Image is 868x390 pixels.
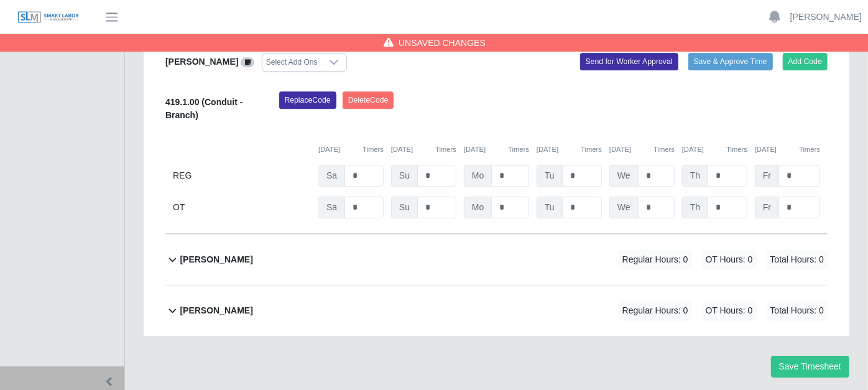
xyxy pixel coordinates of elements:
button: Add Code [783,53,828,70]
span: Unsaved Changes [399,37,486,49]
button: Timers [435,144,456,155]
button: Timers [362,144,384,155]
button: Timers [508,144,529,155]
span: Sa [318,197,345,218]
span: Tu [537,197,563,218]
div: [DATE] [609,144,675,155]
button: Timers [581,144,602,155]
button: Timers [799,144,820,155]
span: Fr [755,197,779,218]
div: Select Add Ons [262,53,321,71]
b: [PERSON_NAME] [180,304,252,317]
span: We [609,165,639,187]
button: Timers [726,144,747,155]
b: [PERSON_NAME] [180,253,252,266]
span: Total Hours: 0 [767,249,828,270]
span: Sa [318,165,345,187]
a: View/Edit Notes [241,57,254,67]
span: Su [391,197,418,218]
span: Total Hours: 0 [767,300,828,321]
div: [DATE] [318,144,384,155]
button: DeleteCode [343,91,394,109]
div: REG [173,165,311,187]
div: [DATE] [464,144,529,155]
div: OT [173,197,311,218]
span: Tu [537,165,563,187]
button: [PERSON_NAME] Regular Hours: 0 OT Hours: 0 Total Hours: 0 [165,234,828,285]
div: [DATE] [537,144,602,155]
span: Mo [464,165,492,187]
button: Save Timesheet [771,356,849,378]
button: Send for Worker Approval [580,53,678,70]
span: Mo [464,197,492,218]
a: [PERSON_NAME] [790,11,862,24]
span: We [609,197,639,218]
button: ReplaceCode [279,91,336,109]
div: [DATE] [755,144,820,155]
span: Regular Hours: 0 [619,249,692,270]
img: SLM Logo [17,11,80,24]
span: Th [682,165,708,187]
button: Save & Approve Time [688,53,773,70]
span: OT Hours: 0 [702,249,757,270]
span: Fr [755,165,779,187]
b: 419.1.00 (Conduit - Branch) [165,97,242,120]
button: Timers [653,144,675,155]
div: [DATE] [391,144,456,155]
b: [PERSON_NAME] [165,57,238,67]
span: Regular Hours: 0 [619,300,692,321]
span: Su [391,165,418,187]
span: OT Hours: 0 [702,300,757,321]
span: Th [682,197,708,218]
button: [PERSON_NAME] Regular Hours: 0 OT Hours: 0 Total Hours: 0 [165,286,828,336]
div: [DATE] [682,144,747,155]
